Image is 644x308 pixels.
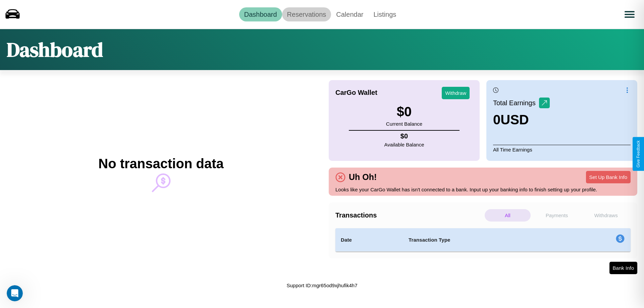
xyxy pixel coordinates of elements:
h4: Date [341,236,398,244]
a: Reservations [282,7,331,21]
div: Give Feedback [636,140,641,168]
button: Set Up Bank Info [586,171,631,183]
a: Dashboard [239,7,282,21]
h4: Transactions [335,211,483,219]
button: Bank Info [609,262,637,274]
button: Withdraw [442,87,470,99]
p: Total Earnings [493,97,539,109]
p: All Time Earnings [493,145,631,154]
h4: $ 0 [384,132,424,140]
p: Payments [534,209,580,222]
h3: $ 0 [386,104,422,119]
a: Calendar [331,7,368,21]
h4: Transaction Type [409,236,561,244]
iframe: Intercom live chat [7,285,23,301]
p: All [485,209,531,222]
h3: 0 USD [493,112,550,127]
p: Current Balance [386,119,422,128]
button: Open menu [620,5,639,24]
h1: Dashboard [7,36,103,63]
h4: Uh Oh! [345,172,380,182]
a: Listings [368,7,401,21]
p: Support ID: mgr65od9xjhufik4h7 [287,281,358,290]
h2: No transaction data [98,156,223,171]
p: Available Balance [384,140,424,149]
p: Withdraws [583,209,629,222]
p: Looks like your CarGo Wallet has isn't connected to a bank. Input up your banking info to finish ... [335,185,631,194]
table: simple table [335,228,631,252]
h4: CarGo Wallet [335,89,377,97]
